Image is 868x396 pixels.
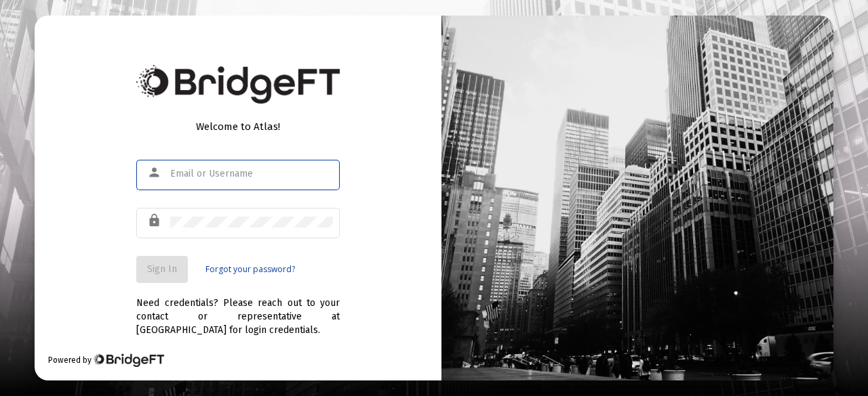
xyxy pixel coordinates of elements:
img: Bridge Financial Technology Logo [93,353,164,367]
a: Forgot your password? [205,263,295,276]
div: Powered by [48,353,164,367]
img: Bridge Financial Technology Logo [136,65,340,104]
mat-icon: lock [147,213,163,229]
button: Sign In [136,256,188,283]
mat-icon: person [147,164,163,181]
div: Need credentials? Please reach out to your contact or representative at [GEOGRAPHIC_DATA] for log... [136,283,340,337]
span: Sign In [147,263,177,275]
input: Email or Username [170,169,333,179]
div: Welcome to Atlas! [136,120,340,133]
